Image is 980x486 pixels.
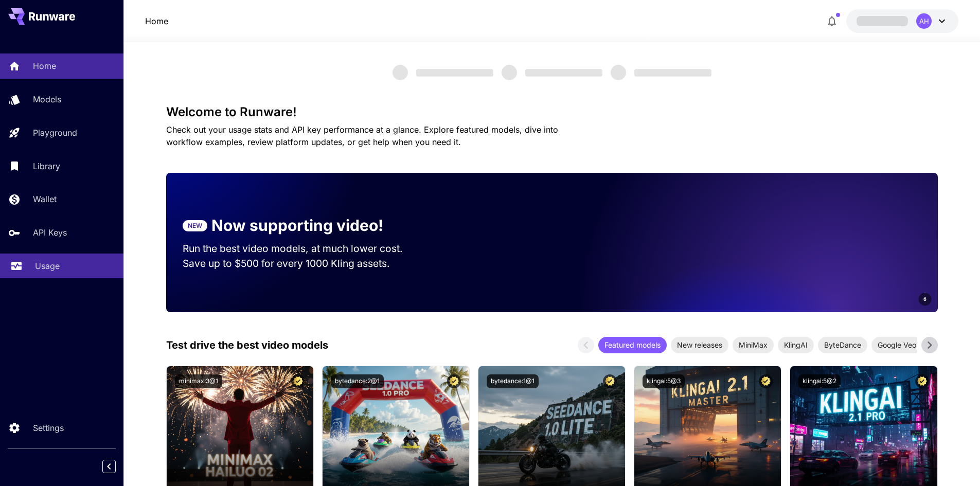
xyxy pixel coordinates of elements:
h3: Welcome to Runware! [166,105,938,119]
p: Models [33,93,61,105]
button: AH [846,9,958,33]
button: bytedance:2@1 [331,374,384,388]
nav: breadcrumb [145,15,168,27]
p: NEW [188,221,202,230]
span: 6 [923,295,926,303]
span: Check out your usage stats and API key performance at a glance. Explore featured models, dive int... [166,124,558,147]
span: MiniMax [733,339,774,350]
button: klingai:5@3 [643,374,685,388]
button: Certified Model – Vetted for best performance and includes a commercial license. [759,374,773,388]
p: Test drive the best video models [166,337,328,353]
p: Library [33,160,60,172]
p: Settings [33,422,64,434]
button: Certified Model – Vetted for best performance and includes a commercial license. [603,374,617,388]
div: KlingAI [778,337,814,353]
button: Certified Model – Vetted for best performance and includes a commercial license. [291,374,305,388]
p: Usage [35,260,60,272]
button: Certified Model – Vetted for best performance and includes a commercial license. [915,374,929,388]
p: API Keys [33,226,67,239]
span: Featured models [598,339,667,350]
a: Home [145,15,168,27]
span: KlingAI [778,339,814,350]
p: Now supporting video! [211,214,383,237]
div: MiniMax [733,337,774,353]
span: New releases [671,339,728,350]
button: minimax:3@1 [175,374,222,388]
span: ByteDance [818,339,867,350]
button: klingai:5@2 [798,374,841,388]
div: New releases [671,337,728,353]
p: Home [33,60,56,72]
div: Collapse sidebar [110,457,123,476]
div: AH [916,13,932,29]
p: Save up to $500 for every 1000 Kling assets. [183,256,422,271]
div: Featured models [598,337,667,353]
button: Collapse sidebar [102,460,116,473]
p: Playground [33,127,77,139]
div: ByteDance [818,337,867,353]
p: Run the best video models, at much lower cost. [183,241,422,256]
button: bytedance:1@1 [487,374,539,388]
div: Google Veo [871,337,922,353]
button: Certified Model – Vetted for best performance and includes a commercial license. [447,374,461,388]
p: Wallet [33,193,57,205]
span: Google Veo [871,339,922,350]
